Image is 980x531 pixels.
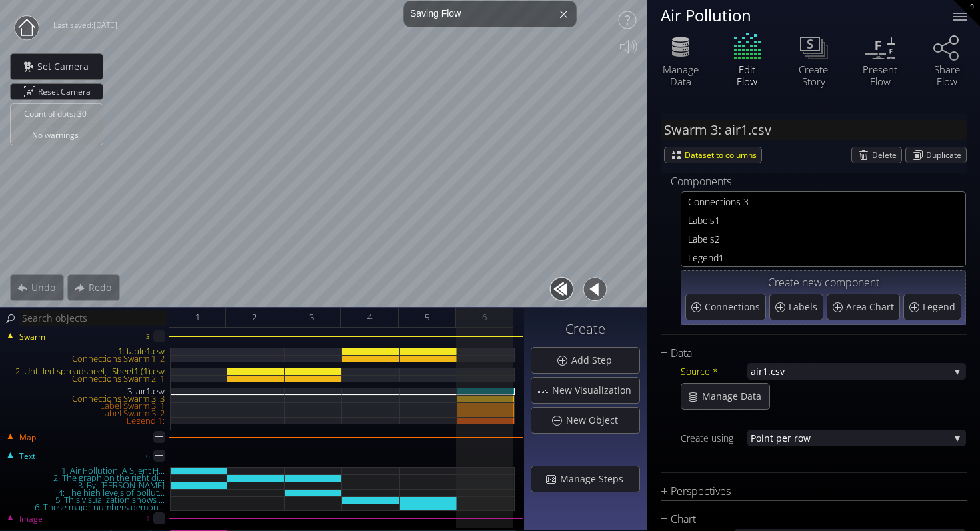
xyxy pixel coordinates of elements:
[1,368,170,375] div: 2: Untitled spreadsheet - Sheet1 (1).csv
[1,375,170,382] div: Connections Swarm 2: 1
[559,472,631,486] span: Manage Steps
[775,363,949,380] span: sv
[681,363,747,380] div: Source *
[146,328,150,345] div: 3
[857,63,903,87] div: Present Flow
[688,231,715,247] span: Labels
[661,173,950,190] div: Components
[37,60,97,73] span: Set Camera
[657,63,704,87] div: Manage Data
[789,300,821,314] span: Labels
[872,147,901,163] span: Delete
[252,309,257,326] span: 2
[715,231,958,247] span: 2
[661,7,937,23] div: Air Pollution
[764,430,949,446] span: nt per row
[719,249,958,266] span: 1
[701,390,769,403] span: Manage Data
[715,212,958,229] span: 1
[531,322,640,336] h3: Create
[146,448,150,464] div: 6
[1,467,170,474] div: 1: Air Pollution: A Silent H...
[19,310,167,326] input: Search objects
[1,402,170,410] div: Label Swarm 3: 1
[1,355,170,362] div: Connections Swarm 1: 2
[19,450,35,462] span: Text
[1,504,170,511] div: 6: These major numbers demon...
[565,414,626,427] span: New Object
[482,309,487,326] span: 6
[681,430,747,446] div: Create using
[1,417,170,424] div: Legend 1:
[661,511,950,528] div: Chart
[1,474,170,482] div: 2: The graph on the right di...
[1,410,170,417] div: Label Swarm 3: 2
[751,430,764,446] span: Poi
[38,84,95,99] span: Reset Camera
[551,384,639,397] span: New Visualization
[661,483,950,500] div: Perspectives
[19,432,36,444] span: Map
[688,212,715,229] span: Labels
[195,309,200,326] span: 1
[1,348,170,355] div: 1: table1.csv
[19,513,43,525] span: Image
[688,249,719,266] span: Legend
[685,275,961,292] div: Create new component
[367,309,372,326] span: 4
[19,331,45,343] span: Swarm
[923,63,970,87] div: Share Flow
[1,395,170,402] div: Connections Swarm 3: 3
[705,300,763,314] span: Connections
[1,482,170,489] div: 3: By: [PERSON_NAME]
[846,300,897,314] span: Area Chart
[705,193,958,210] span: nections 3
[688,193,705,210] span: Con
[1,388,170,395] div: 3: air1.csv
[425,309,429,326] span: 5
[146,510,150,527] div: 1
[790,63,837,87] div: Create Story
[571,354,620,367] span: Add Step
[923,300,959,314] span: Legend
[751,363,775,380] span: air1.c
[309,309,314,326] span: 3
[685,147,761,163] span: Dataset to columns
[661,345,950,362] div: Data
[1,496,170,504] div: 5: This visualization shows ...
[1,489,170,496] div: 4: The high levels of pollut...
[926,147,966,163] span: Duplicate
